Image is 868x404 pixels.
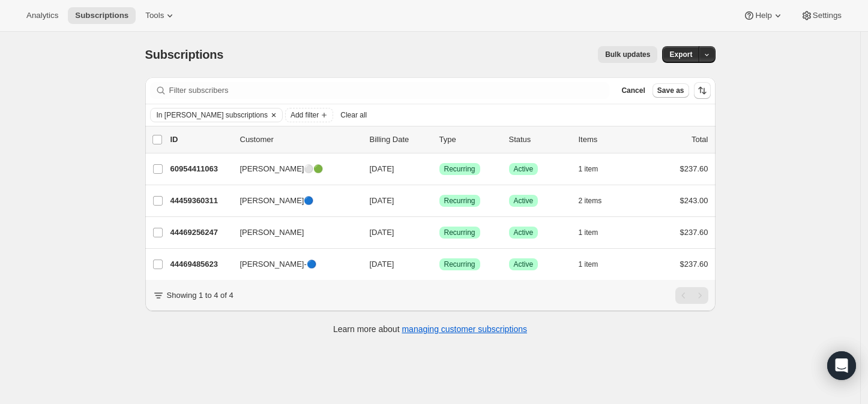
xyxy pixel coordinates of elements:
[370,260,394,269] span: [DATE]
[145,48,224,61] span: Subscriptions
[579,228,598,237] span: 1 item
[151,108,268,122] button: In Dunning subscriptions
[813,11,842,20] span: Settings
[680,196,708,205] span: $243.00
[579,256,612,273] button: 1 item
[514,196,534,206] span: Active
[675,287,708,304] nav: Pagination
[336,108,372,122] button: Clear all
[669,50,692,59] span: Export
[444,228,475,237] span: Recurring
[170,195,231,207] p: 44459360311
[240,163,324,175] span: [PERSON_NAME]⚪🟢
[170,163,231,175] p: 60954411063
[579,161,612,177] button: 1 item
[794,7,849,24] button: Settings
[680,260,708,269] span: $237.60
[170,134,708,146] div: IDCustomerBilling DateTypeStatusItemsTotal
[170,134,231,146] p: ID
[240,134,360,146] p: Customer
[268,108,280,122] button: Clear
[514,260,534,269] span: Active
[370,196,394,205] span: [DATE]
[598,46,657,63] button: Bulk updates
[170,161,708,177] div: 60954411063[PERSON_NAME]⚪🟢[DATE]SuccessRecurringSuccessActive1 item$237.60
[694,82,711,99] button: Sort the results
[514,228,534,237] span: Active
[75,11,128,20] span: Subscriptions
[170,258,231,270] p: 44469485623
[370,134,430,146] p: Billing Date
[653,83,689,98] button: Save as
[240,258,316,270] span: [PERSON_NAME]-🔵
[167,290,234,302] p: Showing 1 to 4 of 4
[370,228,394,237] span: [DATE]
[370,164,394,173] span: [DATE]
[692,134,708,146] p: Total
[240,227,304,239] span: [PERSON_NAME]
[680,164,708,173] span: $237.60
[233,191,353,210] button: [PERSON_NAME]🔵
[170,256,708,273] div: 44469485623[PERSON_NAME]-🔵[DATE]SuccessRecurringSuccessActive1 item$237.60
[240,195,314,207] span: [PERSON_NAME]🔵
[444,196,475,206] span: Recurring
[444,260,475,269] span: Recurring
[68,7,136,24] button: Subscriptions
[509,134,569,146] p: Status
[605,50,650,59] span: Bulk updates
[157,110,268,120] span: In [PERSON_NAME] subscriptions
[333,323,527,335] p: Learn more about
[291,110,319,120] span: Add filter
[657,86,684,95] span: Save as
[662,46,699,63] button: Export
[439,134,499,146] div: Type
[579,134,639,146] div: Items
[169,82,610,99] input: Filter subscribers
[755,11,771,20] span: Help
[680,228,708,237] span: $237.60
[233,223,353,242] button: [PERSON_NAME]
[402,324,527,334] a: managing customer subscriptions
[579,196,602,206] span: 2 items
[827,351,856,380] div: Open Intercom Messenger
[138,7,183,24] button: Tools
[170,224,708,241] div: 44469256247[PERSON_NAME][DATE]SuccessRecurringSuccessActive1 item$237.60
[579,260,598,269] span: 1 item
[340,110,367,120] span: Clear all
[579,192,615,209] button: 2 items
[616,83,649,98] button: Cancel
[621,86,645,95] span: Cancel
[444,164,475,174] span: Recurring
[170,192,708,209] div: 44459360311[PERSON_NAME]🔵[DATE]SuccessRecurringSuccessActive2 items$243.00
[233,255,353,274] button: [PERSON_NAME]-🔵
[170,227,231,239] p: 44469256247
[285,108,333,122] button: Add filter
[579,224,612,241] button: 1 item
[579,164,598,174] span: 1 item
[514,164,534,174] span: Active
[26,11,58,20] span: Analytics
[145,11,164,20] span: Tools
[736,7,791,24] button: Help
[233,159,353,179] button: [PERSON_NAME]⚪🟢
[19,7,65,24] button: Analytics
